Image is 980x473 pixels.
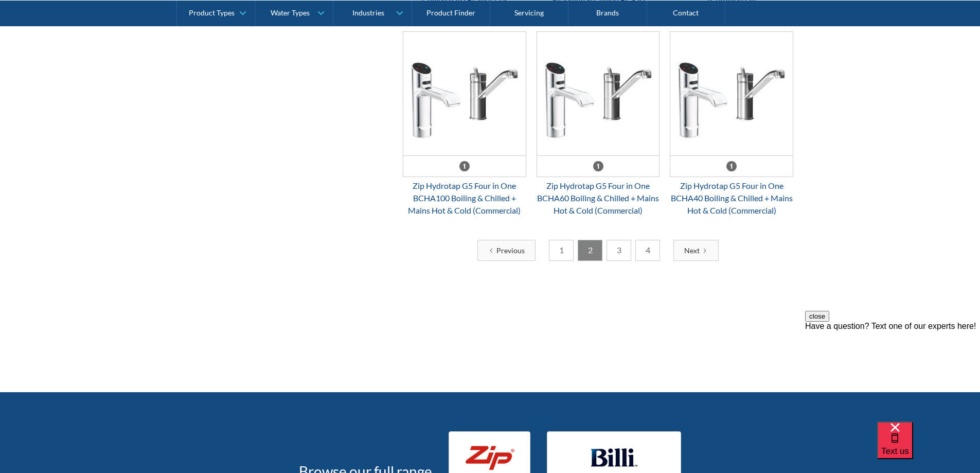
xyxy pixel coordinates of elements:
iframe: podium webchat widget bubble [877,422,980,473]
a: 1 [549,240,574,261]
img: Zip Hydrotap G5 Four in One BCHA60 Boiling & Chilled + Mains Hot & Cold (Commercial) [537,32,660,155]
a: Next Page [673,240,719,261]
div: Zip Hydrotap G5 Four in One BCHA40 Boiling & Chilled + Mains Hot & Cold (Commercial) [670,180,793,217]
img: Zip Hydrotap G5 Four in One BCHA100 Boiling & Chilled + Mains Hot & Cold (Commercial) [403,32,526,155]
a: Zip Hydrotap G5 Four in One BCHA100 Boiling & Chilled + Mains Hot & Cold (Commercial)Zip Hydrotap... [403,31,526,217]
div: Previous [496,245,525,256]
a: Zip Hydrotap G5 Four in One BCHA60 Boiling & Chilled + Mains Hot & Cold (Commercial)Zip Hydrotap ... [537,31,660,217]
div: Product Types [189,8,235,17]
a: 3 [607,240,631,261]
iframe: podium webchat widget prompt [805,311,980,434]
div: Water Types [271,8,310,17]
div: List [403,240,794,261]
div: Industries [352,8,384,17]
div: Zip Hydrotap G5 Four in One BCHA60 Boiling & Chilled + Mains Hot & Cold (Commercial) [537,180,660,217]
img: Zip Hydrotap G5 Four in One BCHA40 Boiling & Chilled + Mains Hot & Cold (Commercial) [670,32,793,155]
a: Previous Page [477,240,536,261]
div: Zip Hydrotap G5 Four in One BCHA100 Boiling & Chilled + Mains Hot & Cold (Commercial) [403,180,526,217]
a: 2 [578,240,602,261]
a: 4 [635,240,660,261]
div: Next [684,245,700,256]
a: Zip Hydrotap G5 Four in One BCHA40 Boiling & Chilled + Mains Hot & Cold (Commercial) Zip Hydrotap... [670,31,793,217]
